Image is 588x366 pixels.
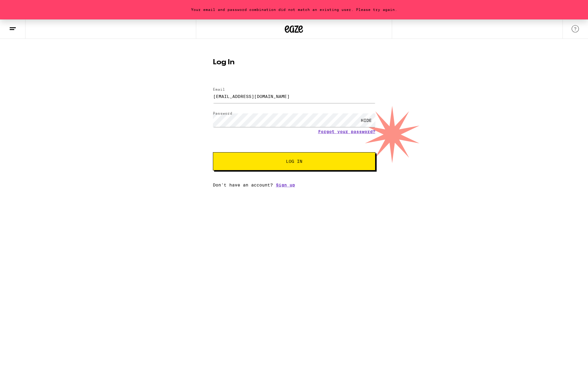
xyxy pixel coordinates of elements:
[213,183,375,187] div: Don't have an account?
[357,113,375,127] div: HIDE
[213,89,375,103] input: Email
[213,87,225,91] label: Email
[213,111,232,115] label: Password
[4,4,44,9] span: Hi. Need any help?
[318,129,375,134] a: Forgot your password?
[286,159,302,163] span: Log In
[276,183,295,187] a: Sign up
[213,59,375,66] h1: Log In
[213,152,375,170] button: Log In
